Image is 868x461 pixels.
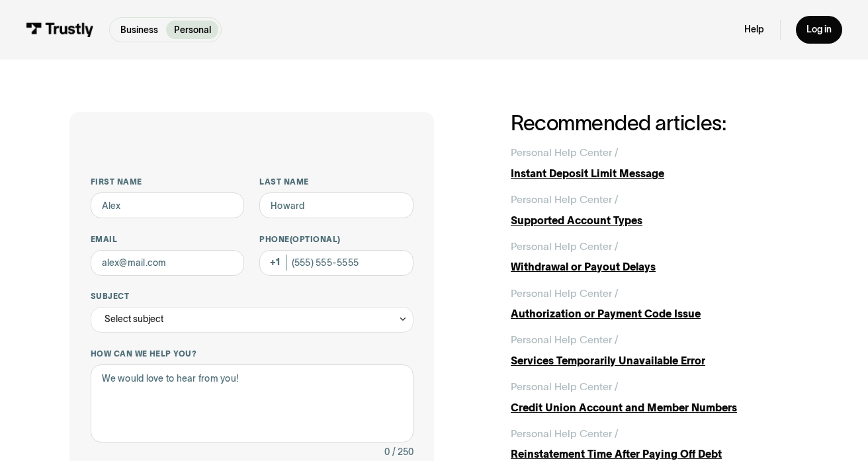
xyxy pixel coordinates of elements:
[259,250,413,276] input: (555) 555-5555
[511,239,799,275] a: Personal Help Center /Withdrawal or Payout Delays
[392,444,413,460] div: / 250
[511,192,619,208] div: Personal Help Center /
[511,259,799,275] div: Withdrawal or Payout Delays
[796,16,842,43] a: Log in
[259,234,413,245] label: Phone
[105,312,163,327] div: Select subject
[511,145,799,181] a: Personal Help Center /Instant Deposit Limit Message
[259,192,413,218] input: Howard
[511,192,799,228] a: Personal Help Center /Supported Account Types
[511,112,799,135] h2: Recommended articles:
[511,332,619,348] div: Personal Help Center /
[511,145,619,161] div: Personal Help Center /
[91,349,413,359] label: How can we help you?
[91,177,244,187] label: First name
[511,426,619,442] div: Personal Help Center /
[120,23,158,37] p: Business
[26,22,93,37] img: Trustly Logo
[91,291,413,302] label: Subject
[806,24,832,36] div: Log in
[511,353,799,369] div: Services Temporarily Unavailable Error
[259,177,413,187] label: Last name
[744,24,764,36] a: Help
[511,400,799,416] div: Credit Union Account and Member Numbers
[511,213,799,229] div: Supported Account Types
[511,379,799,415] a: Personal Help Center /Credit Union Account and Member Numbers
[112,21,166,40] a: Business
[511,239,619,255] div: Personal Help Center /
[174,23,211,37] p: Personal
[91,192,244,218] input: Alex
[511,286,799,322] a: Personal Help Center /Authorization or Payment Code Issue
[91,234,244,245] label: Email
[511,286,619,302] div: Personal Help Center /
[511,306,799,322] div: Authorization or Payment Code Issue
[384,444,390,460] div: 0
[166,21,219,40] a: Personal
[91,250,244,276] input: alex@mail.com
[511,379,619,395] div: Personal Help Center /
[511,332,799,368] a: Personal Help Center /Services Temporarily Unavailable Error
[511,166,799,182] div: Instant Deposit Limit Message
[290,235,341,243] span: (Optional)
